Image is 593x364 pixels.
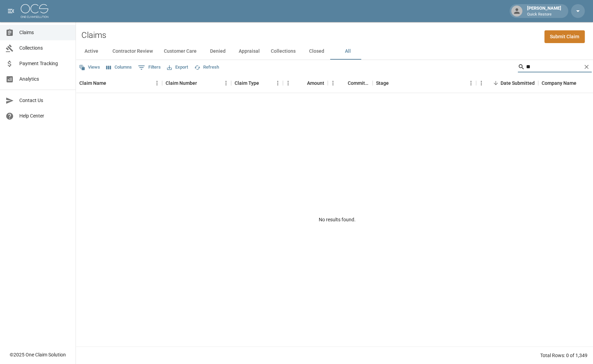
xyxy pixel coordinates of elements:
[107,43,158,60] button: Contractor Review
[165,62,190,73] button: Export
[332,43,363,60] button: All
[202,43,233,60] button: Denied
[136,62,162,73] button: Show filters
[283,78,293,88] button: Menu
[373,73,476,93] div: Stage
[105,62,134,73] button: Select columns
[328,78,338,88] button: Menu
[476,78,486,88] button: Menu
[265,43,301,60] button: Collections
[76,73,162,93] div: Claim Name
[376,73,389,93] div: Stage
[544,30,585,43] a: Submit Claim
[338,78,348,88] button: Sort
[4,4,18,18] button: open drawer
[233,43,265,60] button: Appraisal
[19,60,70,67] span: Payment Tracking
[491,78,501,88] button: Sort
[235,73,259,93] div: Claim Type
[518,61,592,74] div: Search
[10,351,66,358] div: © 2025 One Claim Solution
[576,78,586,88] button: Sort
[19,112,70,120] span: Help Center
[466,78,476,88] button: Menu
[19,97,70,104] span: Contact Us
[273,78,283,88] button: Menu
[77,62,102,73] button: Views
[348,73,369,93] div: Committed Amount
[307,73,324,93] div: Amount
[283,73,328,93] div: Amount
[19,75,70,83] span: Analytics
[162,73,231,93] div: Claim Number
[476,73,538,93] div: Date Submitted
[76,43,107,60] button: Active
[301,43,332,60] button: Closed
[19,29,70,36] span: Claims
[19,44,70,52] span: Collections
[581,62,592,72] button: Clear
[166,73,197,93] div: Claim Number
[527,12,561,18] p: Quick Restore
[524,5,564,17] div: [PERSON_NAME]
[21,4,48,18] img: ocs-logo-white-transparent.png
[221,78,231,88] button: Menu
[542,73,576,93] div: Company Name
[328,73,373,93] div: Committed Amount
[297,78,307,88] button: Sort
[158,43,202,60] button: Customer Care
[152,78,162,88] button: Menu
[197,78,207,88] button: Sort
[389,78,398,88] button: Sort
[501,73,535,93] div: Date Submitted
[259,78,269,88] button: Sort
[106,78,116,88] button: Sort
[81,30,106,40] h2: Claims
[76,43,593,60] div: dynamic tabs
[540,352,587,359] div: Total Rows: 0 of 1,349
[192,62,221,73] button: Refresh
[79,73,106,93] div: Claim Name
[231,73,283,93] div: Claim Type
